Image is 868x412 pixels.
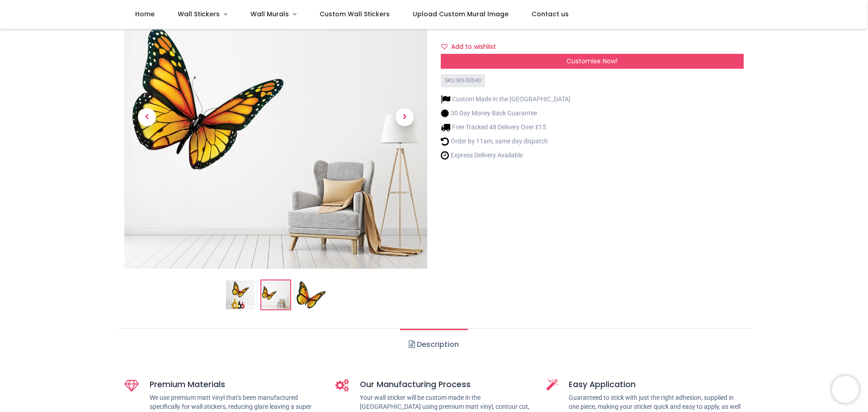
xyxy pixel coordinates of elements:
[441,74,485,87] div: SKU: WS-50640
[138,108,156,126] span: Previous
[413,9,509,19] span: Upload Custom Mural Image
[124,11,170,223] a: Previous
[441,39,504,55] button: Add to wishlistAdd to wishlist
[532,9,569,19] span: Contact us
[441,123,571,132] li: Free Tracked 48 Delivery Over £15
[400,329,467,360] a: Description
[441,95,571,104] li: Custom Made in the [GEOGRAPHIC_DATA]
[441,43,448,50] i: Add to wishlist
[566,57,618,66] span: Customise Now!
[320,9,390,19] span: Custom Wall Stickers
[135,9,155,19] span: Home
[441,109,571,118] li: 30 Day Money Back Guarantee
[250,9,289,19] span: Wall Murals
[360,379,533,390] h5: Our Manufacturing Process
[832,376,859,403] iframe: Brevo live chat
[297,280,325,309] img: WS-50640-03
[569,379,744,390] h5: Easy Application
[150,379,322,390] h5: Premium Materials
[261,280,290,309] img: WS-50640-02
[382,11,427,223] a: Next
[226,280,255,309] img: Orange Butterfly Wall Sticker
[178,9,220,19] span: Wall Stickers
[396,108,414,126] span: Next
[441,137,571,146] li: Order by 11am, same day dispatch
[441,151,571,160] li: Express Delivery Available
